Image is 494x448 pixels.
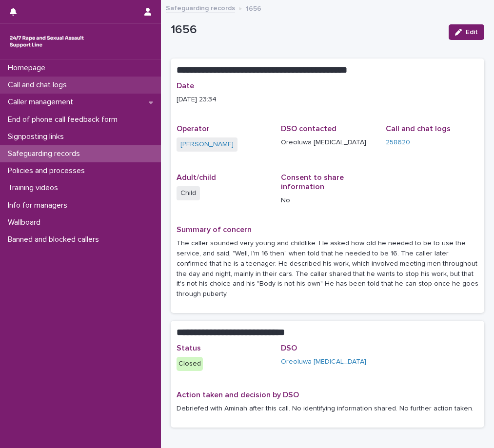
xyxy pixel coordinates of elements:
p: [DATE] 23:34 [177,95,478,105]
p: Call and chat logs [4,80,75,90]
p: Signposting links [4,132,72,141]
p: No [281,195,374,206]
span: Consent to share information [281,174,344,191]
p: 1656 [246,2,261,13]
span: Call and chat logs [386,125,451,133]
p: Homepage [4,63,53,73]
span: Action taken and decision by DSO [177,391,299,399]
p: Debriefed with Aminah after this call. No identifying information shared. No further action taken. [177,404,478,414]
span: Operator [177,125,210,133]
span: DSO [281,344,297,352]
button: Edit [449,24,484,40]
p: End of phone call feedback form [4,115,125,124]
p: Banned and blocked callers [4,235,107,244]
a: Safeguarding records [166,2,235,13]
p: Info for managers [4,201,75,210]
span: Status [177,344,201,352]
p: The caller sounded very young and childlike. He asked how old he needed to be to use the service,... [177,238,478,299]
div: Closed [177,357,203,371]
a: 258620 [386,137,410,148]
p: Caller management [4,97,81,107]
span: Date [177,82,194,90]
img: rhQMoQhaT3yELyF149Cw [8,32,86,51]
span: Edit [466,29,478,36]
span: DSO contacted [281,125,336,133]
p: Wallboard [4,218,48,227]
span: Summary of concern [177,226,252,234]
span: Adult/child [177,174,216,181]
p: Policies and processes [4,166,93,175]
p: Training videos [4,183,66,193]
a: Oreoluwa [MEDICAL_DATA] [281,357,366,367]
a: [PERSON_NAME] [180,139,234,150]
p: Safeguarding records [4,149,88,158]
p: Oreoluwa [MEDICAL_DATA] [281,137,374,148]
p: 1656 [171,23,441,37]
span: Child [177,186,200,200]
